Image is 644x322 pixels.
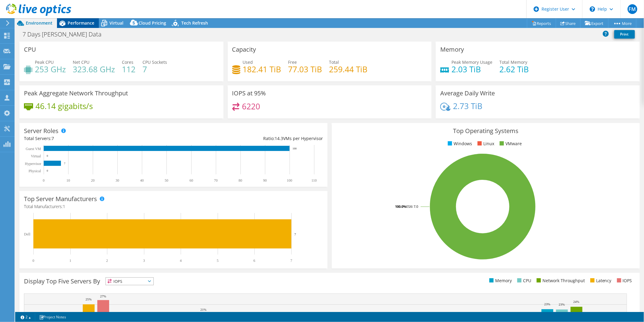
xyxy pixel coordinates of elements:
span: Net CPU [73,59,89,65]
h4: 2.03 TiB [451,66,492,73]
li: Network Throughput [535,277,585,284]
text: 110 [311,178,317,183]
span: Free [288,59,297,65]
h3: Capacity [232,46,256,53]
a: 2 [16,313,35,321]
tspan: ESXi 7.0 [406,204,418,209]
li: Linux [476,140,494,147]
h3: Memory [440,46,464,53]
span: Peak CPU [35,59,54,65]
h4: 259.44 TiB [329,66,368,73]
span: Cores [122,59,133,65]
text: 4 [180,259,182,263]
span: Performance [68,20,94,26]
a: Export [580,19,609,28]
h4: 2.73 TiB [453,103,482,109]
span: Environment [26,20,52,26]
span: Total [329,59,339,65]
h3: CPU [24,46,36,53]
h4: Total Manufacturers: [24,203,323,210]
span: Tech Refresh [181,20,208,26]
h3: Average Daily Write [440,90,495,97]
span: Total Memory [499,59,527,65]
h1: 7 Days [PERSON_NAME] Data [20,31,111,38]
text: 0 [32,259,34,263]
h4: 253 GHz [35,66,66,73]
text: 20% [301,311,307,315]
text: 5 [217,259,219,263]
h3: IOPS at 95% [232,90,266,97]
h4: 2.62 TiB [499,66,529,73]
h4: 323.68 GHz [73,66,115,73]
text: 80 [239,178,242,183]
text: 25% [86,297,92,301]
h4: 6220 [242,103,260,110]
text: 7 [294,232,296,236]
a: Project Notes [35,313,70,321]
li: Memory [488,277,512,284]
tspan: 100.0% [395,204,406,209]
h3: Peak Aggregate Network Throughput [24,90,128,97]
text: 20 [91,178,95,183]
span: Peak Memory Usage [451,59,492,65]
li: Windows [446,140,472,147]
text: 30 [116,178,119,183]
text: Guest VM [26,147,41,151]
h4: 46.14 gigabits/s [35,103,93,109]
text: 7 [64,162,65,165]
h3: Server Roles [24,128,59,134]
span: 1 [63,204,65,209]
text: 6 [253,259,255,263]
text: Hypervisor [25,162,41,166]
a: Share [556,19,581,28]
text: Virtual [31,154,41,158]
text: 60 [190,178,193,183]
span: FM [628,4,637,14]
text: 10 [66,178,70,183]
div: Ratio: VMs per Hypervisor [173,135,323,142]
text: 70 [214,178,218,183]
text: 0 [47,154,48,157]
li: CPU [516,277,531,284]
a: More [608,19,636,28]
span: 14.3 [275,135,283,141]
text: 40 [140,178,144,183]
span: CPU Sockets [143,59,167,65]
span: Used [243,59,253,65]
text: 100 [287,178,292,183]
text: 7 [290,259,292,263]
text: 23% [544,302,550,306]
text: 23% [559,303,565,306]
text: 24% [573,300,579,303]
text: 0 [43,178,45,183]
li: Latency [589,277,612,284]
text: 3 [143,259,145,263]
text: 50 [165,178,168,183]
text: 1 [69,259,71,263]
text: 21% [200,308,206,311]
li: VMware [498,140,522,147]
h4: 77.03 TiB [288,66,322,73]
text: 100 [293,147,297,150]
text: 27% [100,294,106,298]
svg: \n [590,6,595,12]
text: Physical [29,169,41,173]
div: Total Servers: [24,135,173,142]
h4: 182.41 TiB [243,66,281,73]
h4: 7 [143,66,167,73]
text: Dell [24,232,30,236]
h3: Top Server Manufacturers [24,196,97,202]
span: Virtual [109,20,123,26]
a: Print [614,30,635,39]
a: Reports [527,19,556,28]
span: IOPS [106,278,153,285]
li: IOPS [615,277,632,284]
h4: 112 [122,66,136,73]
span: Cloud Pricing [139,20,166,26]
h3: Top Operating Systems [336,128,635,134]
span: 7 [52,135,54,141]
text: 90 [263,178,267,183]
text: 2 [106,259,108,263]
text: 0 [47,169,48,172]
